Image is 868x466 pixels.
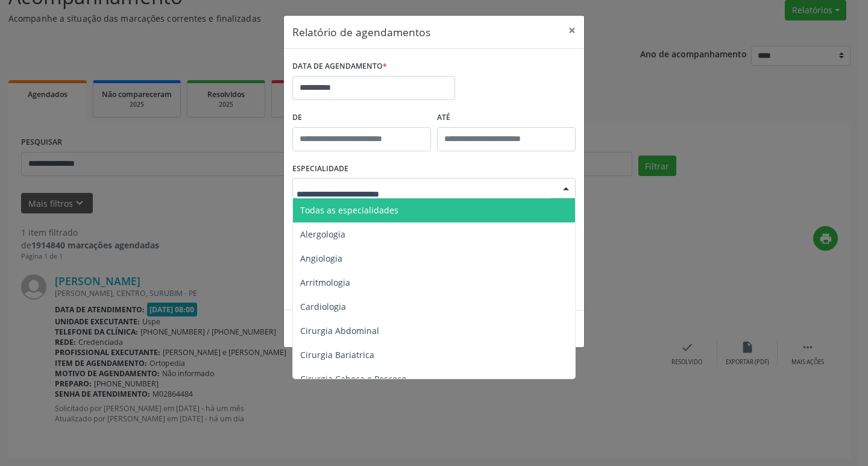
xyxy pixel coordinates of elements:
[300,325,379,336] span: Cirurgia Abdominal
[292,160,348,178] label: ESPECIALIDADE
[437,109,576,127] label: ATÉ
[300,301,346,312] span: Cardiologia
[560,16,584,45] button: Close
[300,277,350,288] span: Arritmologia
[300,253,342,264] span: Angiologia
[292,109,431,127] label: De
[292,24,430,40] h5: Relatório de agendamentos
[292,57,387,76] label: DATA DE AGENDAMENTO
[300,349,374,361] span: Cirurgia Bariatrica
[300,204,398,216] span: Todas as especialidades
[300,373,406,385] span: Cirurgia Cabeça e Pescoço
[300,228,345,240] span: Alergologia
